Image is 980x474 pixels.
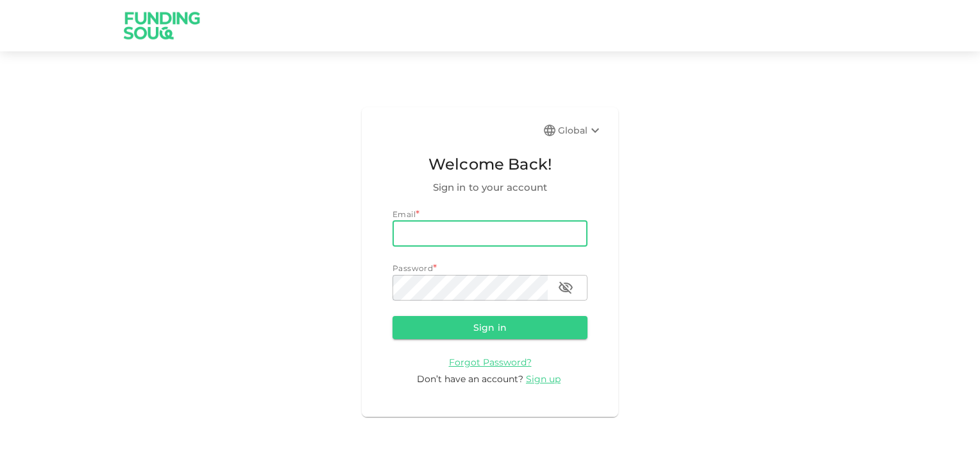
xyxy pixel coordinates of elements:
[558,123,603,138] div: Global
[449,356,532,368] a: Forgot Password?
[417,373,523,385] span: Don’t have an account?
[449,356,532,368] span: Forgot Password?
[393,263,433,273] span: Password
[393,221,587,247] input: email
[393,209,416,219] span: Email
[393,152,587,177] span: Welcome Back!
[393,316,587,339] button: Sign in
[393,275,548,301] input: password
[526,373,561,385] span: Sign up
[393,180,587,195] span: Sign in to your account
